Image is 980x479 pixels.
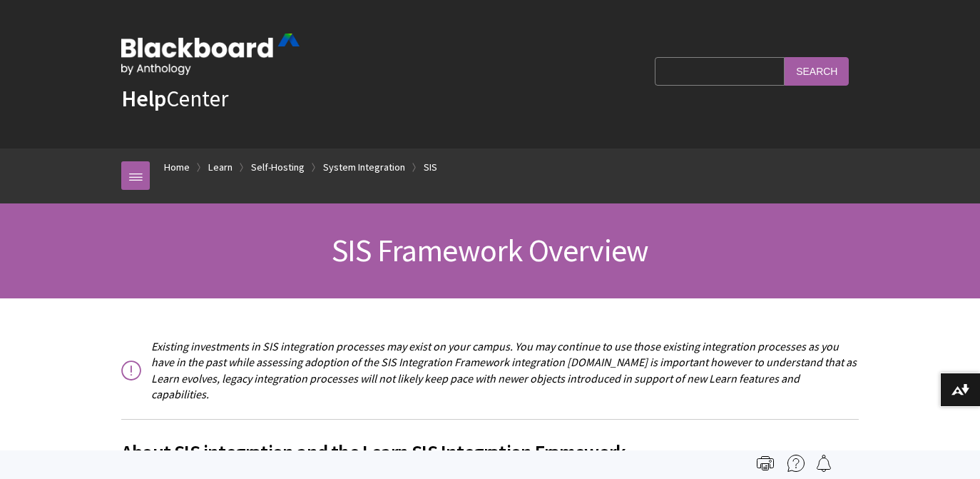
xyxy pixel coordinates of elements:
[164,158,190,176] a: Home
[121,34,300,75] img: Blackboard by Anthology
[785,57,849,85] input: Search
[251,158,305,176] a: Self-Hosting
[757,455,774,472] img: Print
[815,455,832,472] img: Follow this page
[121,419,859,467] h2: About SIS integration and the Learn SIS Integration Framework
[332,231,648,270] span: SIS Framework Overview
[787,455,805,472] img: More help
[208,158,233,176] a: Learn
[121,338,859,403] p: Existing investments in SIS integration processes may exist on your campus. You may continue to u...
[121,84,228,113] a: HelpCenter
[121,84,166,113] strong: Help
[424,158,437,176] a: SIS
[323,158,405,176] a: System Integration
